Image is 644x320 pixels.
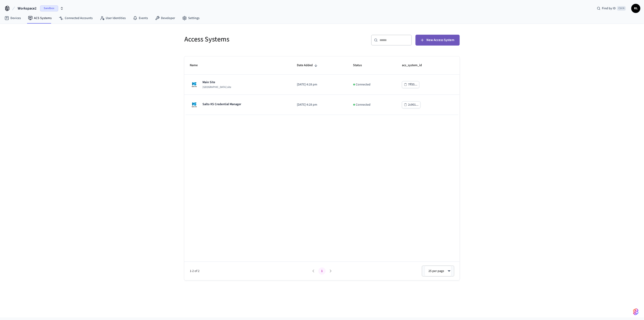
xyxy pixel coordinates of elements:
[602,6,616,11] span: Find by ID
[202,85,231,89] p: [GEOGRAPHIC_DATA] site
[426,37,454,43] span: New Access System
[190,100,199,109] img: Salto KS site Logo
[617,6,626,11] span: Ctrl K
[129,14,151,22] a: Events
[356,82,371,87] p: Connected
[55,14,96,22] a: Connected Accounts
[318,267,326,275] button: page 1
[631,4,640,13] button: RL
[190,62,204,69] span: Name
[297,82,342,87] p: [DATE] 4:28 pm
[184,56,460,115] table: sticky table
[633,308,639,315] img: SeamLogoGradient.69752ec5.svg
[632,4,640,12] span: RL
[297,102,342,107] p: [DATE] 4:28 pm
[353,62,368,69] span: Status
[96,14,129,22] a: User Identities
[190,80,199,89] img: Salto KS site Logo
[297,62,319,69] span: Date Added
[179,14,203,22] a: Settings
[24,14,55,22] a: ACS Systems
[202,80,231,85] p: Main Site
[151,14,179,22] a: Developer
[40,5,58,11] span: Sandbox
[356,102,371,107] p: Connected
[408,102,418,108] div: 2c901...
[416,35,460,46] button: New Access System
[1,14,24,22] a: Devices
[402,62,428,69] span: acs_system_id
[402,81,419,88] button: 7ff35...
[18,6,36,11] span: Workspace2
[190,269,309,274] span: 1-2 of 2
[408,82,417,87] div: 7ff35...
[593,4,630,12] div: Find by IDCtrl K
[425,266,452,276] div: 25 per page
[402,101,421,108] button: 2c901...
[309,267,335,275] nav: pagination navigation
[184,35,319,44] h5: Access Systems
[202,102,241,107] p: Salto KS Credential Manager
